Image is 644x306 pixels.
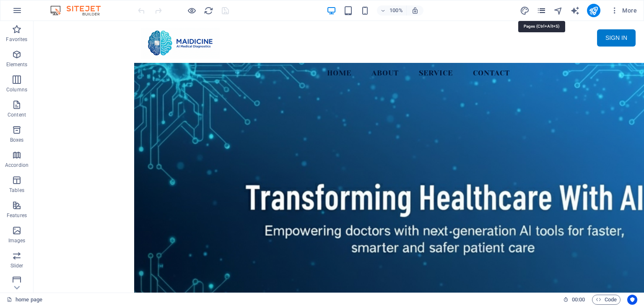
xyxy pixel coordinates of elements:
[411,7,419,14] i: On resize automatically adjust zoom level to fit chosen device.
[553,5,563,16] button: navigator
[553,6,563,16] i: Navigator
[570,5,580,16] button: text_generator
[6,61,28,68] p: Elements
[570,6,580,16] i: AI Writer
[5,162,29,169] p: Accordion
[610,6,637,15] span: More
[8,237,26,244] p: Images
[607,4,640,17] button: More
[204,6,213,16] i: Reload page
[377,5,407,16] button: 100%
[8,112,26,118] p: Content
[578,296,579,303] span: :
[10,262,23,269] p: Slider
[187,5,197,16] button: Click here to leave preview mode and continue editing
[589,6,598,16] i: Publish
[390,5,403,16] h6: 100%
[563,295,585,305] h6: Session time
[596,295,617,305] span: Code
[592,295,621,305] button: Code
[6,36,27,43] p: Favorites
[6,86,27,93] p: Columns
[9,187,24,194] p: Tables
[203,5,213,16] button: reload
[520,5,530,16] button: design
[520,6,530,16] i: Design (Ctrl+Alt+Y)
[10,137,24,143] p: Boxes
[572,295,585,305] span: 00 00
[627,295,637,305] button: Usercentrics
[48,5,111,16] img: Editor Logo
[7,212,27,219] p: Features
[537,5,547,16] button: pages
[587,4,600,17] button: publish
[7,295,42,305] a: Click to cancel selection. Double-click to open Pages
